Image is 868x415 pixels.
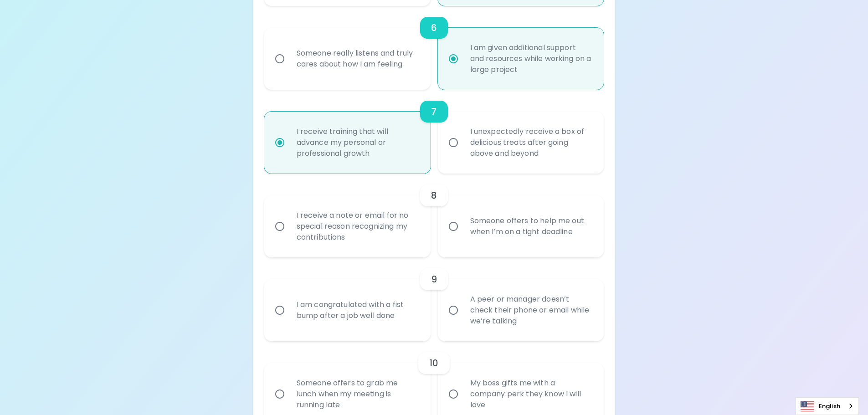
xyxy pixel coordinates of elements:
[463,283,599,338] div: A peer or manager doesn’t check their phone or email while we’re talking
[796,397,859,415] aside: Language selected: English
[289,199,426,254] div: I receive a note or email for no special reason recognizing my contributions
[431,188,437,203] h6: 8
[463,205,599,248] div: Someone offers to help me out when I’m on a tight deadline
[431,272,437,287] h6: 9
[264,90,604,174] div: choice-group-check
[796,397,859,415] div: Language
[796,398,858,415] a: English
[429,356,438,370] h6: 10
[289,37,426,81] div: Someone really listens and truly cares about how I am feeling
[463,31,599,86] div: I am given additional support and resources while working on a large project
[264,257,604,341] div: choice-group-check
[289,115,426,170] div: I receive training that will advance my personal or professional growth
[289,288,426,332] div: I am congratulated with a fist bump after a job well done
[431,20,437,35] h6: 6
[431,104,437,119] h6: 7
[264,174,604,257] div: choice-group-check
[463,115,599,170] div: I unexpectedly receive a box of delicious treats after going above and beyond
[264,6,604,90] div: choice-group-check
